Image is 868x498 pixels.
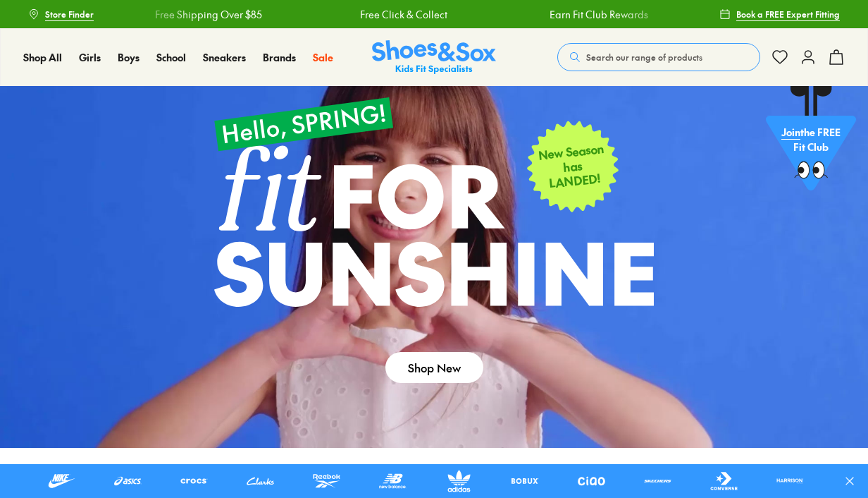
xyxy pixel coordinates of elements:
a: Earn Fit Club Rewards [547,7,646,22]
span: Shop All [23,50,62,64]
a: Free Shipping Over $85 [153,7,260,22]
a: Boys [118,50,139,65]
button: Search our range of products [557,43,760,71]
span: Search our range of products [586,51,702,63]
a: Shoes & Sox [372,40,496,75]
a: Shop New [385,352,483,383]
span: Join [781,125,800,139]
a: Sale [313,50,333,65]
span: Sneakers [203,50,246,64]
a: Sneakers [203,50,246,65]
a: Brands [263,50,296,65]
a: Girls [79,50,101,65]
span: Book a FREE Expert Fitting [736,8,840,20]
a: Store Finder [28,1,94,27]
a: Shop All [23,50,62,65]
span: Girls [79,50,101,64]
img: SNS_Logo_Responsive.svg [372,40,496,75]
span: School [156,50,186,64]
span: Brands [263,50,296,64]
span: Store Finder [45,8,94,20]
span: Boys [118,50,139,64]
a: Free Click & Collect [358,7,445,22]
a: Jointhe FREE Fit Club [766,85,856,198]
p: the FREE Fit Club [766,114,856,166]
span: Sale [313,50,333,64]
a: Book a FREE Expert Fitting [719,1,840,27]
a: School [156,50,186,65]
